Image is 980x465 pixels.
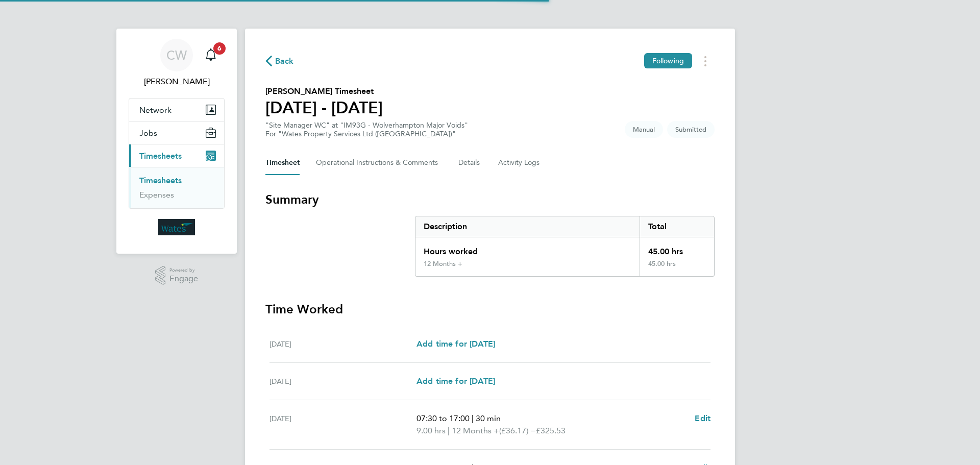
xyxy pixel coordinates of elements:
h2: [PERSON_NAME] Timesheet [265,85,383,97]
button: Details [458,151,482,175]
button: Activity Logs [498,151,541,175]
span: CW [166,48,187,62]
h3: Time Worked [265,301,715,317]
a: Powered byEngage [155,266,199,285]
a: 6 [201,39,221,71]
span: Timesheets [139,151,182,161]
button: Jobs [129,121,224,144]
span: Add time for [DATE] [416,339,495,349]
span: Following [652,56,684,65]
img: wates-logo-retina.png [158,219,195,235]
a: Go to home page [129,219,225,235]
button: Operational Instructions & Comments [316,151,442,175]
button: Network [129,99,224,121]
span: 30 min [476,413,501,423]
span: Add time for [DATE] [416,376,495,386]
span: 6 [213,42,226,55]
a: Edit [695,412,710,425]
div: [DATE] [269,338,416,350]
div: Total [640,216,714,237]
div: "Site Manager WC" at "IM93G - Wolverhampton Major Voids" [265,121,468,138]
span: 07:30 to 17:00 [416,413,470,423]
nav: Main navigation [116,29,237,254]
div: 12 Months + [424,260,462,268]
button: Timesheets Menu [696,53,715,69]
span: Engage [169,275,198,283]
span: | [472,413,474,423]
div: [DATE] [269,375,416,387]
div: For "Wates Property Services Ltd ([GEOGRAPHIC_DATA])" [265,130,468,138]
a: Expenses [139,190,174,200]
a: CW[PERSON_NAME] [129,39,225,88]
button: Back [265,55,294,67]
button: Following [644,53,692,68]
span: Powered by [169,266,198,275]
span: Edit [695,413,710,423]
span: This timesheet is Submitted. [667,121,715,138]
div: Timesheets [129,167,224,208]
span: Chevel Wynter [129,76,225,88]
span: Back [275,55,294,67]
span: £325.53 [536,426,566,435]
span: This timesheet was manually created. [625,121,663,138]
div: 45.00 hrs [640,260,714,276]
span: (£36.17) = [499,426,536,435]
span: Network [139,105,171,115]
h1: [DATE] - [DATE] [265,97,383,118]
span: Jobs [139,128,157,138]
a: Add time for [DATE] [416,338,495,350]
button: Timesheets [129,144,224,167]
div: [DATE] [269,412,416,437]
a: Timesheets [139,176,182,185]
span: | [448,426,450,435]
span: 12 Months + [452,425,499,437]
div: 45.00 hrs [640,237,714,260]
h3: Summary [265,191,715,208]
span: 9.00 hrs [416,426,446,435]
div: Description [415,216,640,237]
div: Hours worked [415,237,640,260]
div: Summary [415,216,715,277]
button: Timesheet [265,151,300,175]
a: Add time for [DATE] [416,375,495,387]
